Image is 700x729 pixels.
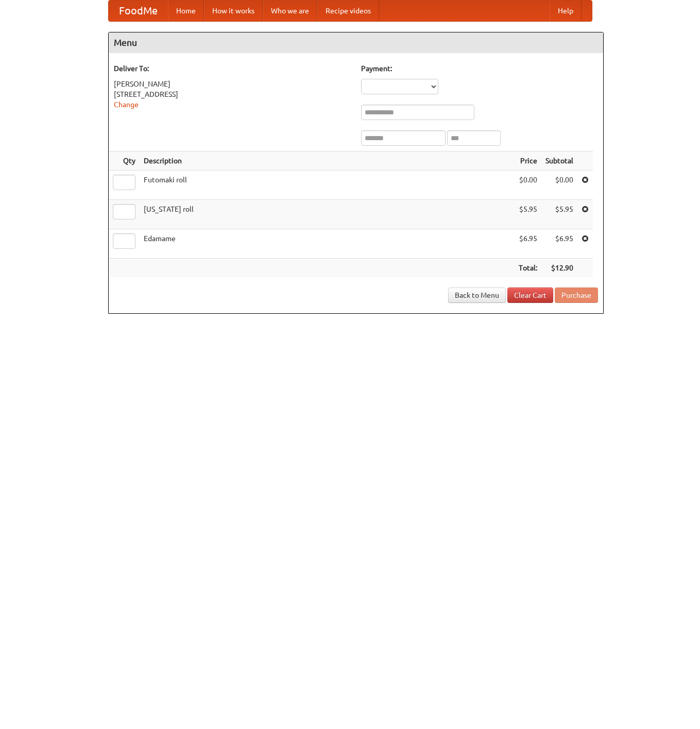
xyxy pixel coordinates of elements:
[541,229,577,259] td: $6.95
[541,171,577,200] td: $0.00
[109,151,140,171] th: Qty
[555,287,598,303] button: Purchase
[109,32,603,53] h4: Menu
[114,63,351,74] h5: Deliver To:
[448,287,506,303] a: Back to Menu
[541,151,577,171] th: Subtotal
[515,259,541,278] th: Total:
[140,200,515,229] td: [US_STATE] roll
[263,1,317,21] a: Who we are
[140,171,515,200] td: Futomaki roll
[140,151,515,171] th: Description
[361,63,598,74] h5: Payment:
[168,1,204,21] a: Home
[140,229,515,259] td: Edamame
[204,1,263,21] a: How it works
[515,229,541,259] td: $6.95
[541,259,577,278] th: $12.90
[114,79,351,89] div: [PERSON_NAME]
[114,89,351,99] div: [STREET_ADDRESS]
[109,1,168,21] a: FoodMe
[541,200,577,229] td: $5.95
[507,287,553,303] a: Clear Cart
[515,171,541,200] td: $0.00
[550,1,582,21] a: Help
[114,100,139,109] a: Change
[515,200,541,229] td: $5.95
[317,1,379,21] a: Recipe videos
[515,151,541,171] th: Price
